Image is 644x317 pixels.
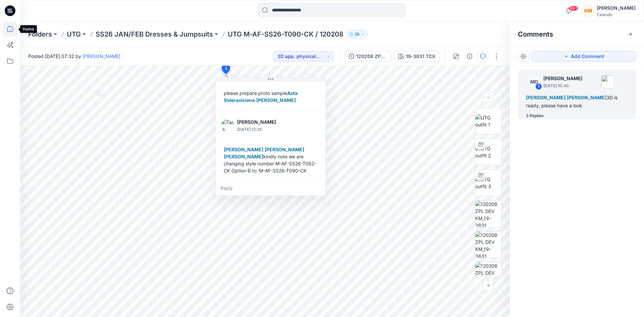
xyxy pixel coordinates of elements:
div: KM [582,5,594,17]
img: Tania Baumeister-Hanff [221,119,234,132]
button: 120208 ZPL DEV KM [344,51,391,62]
div: 3 Replies [526,112,544,119]
button: 19-3831 TCX [394,51,440,62]
p: UTG M-AF-SS26-T090-CK / 120208 [228,30,343,39]
span: [PERSON_NAME] [567,95,606,100]
button: Details [464,51,475,62]
div: MD [527,75,541,89]
div: Reply [216,181,326,196]
p: [PERSON_NAME] [543,74,582,83]
a: Folders [28,30,52,39]
span: 99+ [568,6,578,11]
img: UTG outfit 2 [475,145,501,159]
span: [PERSON_NAME] [526,95,566,100]
img: UTG outfit 1 [475,114,501,128]
div: 3D is ready, please have a look [526,94,628,110]
div: kindly note we are changing style number M-AF-SS26-T062-CK Option B to: M-AF-SS26-T090-CK [221,143,320,177]
a: [PERSON_NAME] [83,53,120,59]
h2: Comments [518,30,553,38]
p: 29 [355,31,360,38]
div: [PERSON_NAME] [597,4,636,12]
span: [PERSON_NAME] [265,147,304,152]
div: 19-3831 TCX [406,53,435,60]
div: Zalando [597,12,636,17]
div: 120208 ZPL DEV KM [356,53,387,60]
button: Add Comment [531,51,636,62]
p: [PERSON_NAME] [237,118,292,126]
p: [DATE] 10:40 [543,83,582,89]
img: 120208 ZPL DEV KM_19-3831 TCX_Workmanship illustrations - 120208 [475,201,501,227]
a: SS26 JAN/FEB Dresses & Jumpsuits [96,30,213,39]
span: 1 [225,66,227,72]
img: 120208 ZPL DEV KM_19-3831 TCX_Screenshot 2025-05-15 155546 [475,262,501,288]
span: [PERSON_NAME] [256,97,296,103]
div: 1 [535,83,542,90]
div: please prepare proto sample [221,87,320,106]
p: [DATE] 12:25 [237,126,292,133]
button: 29 [346,30,368,39]
img: UTG outfit 3 [475,176,501,190]
span: [PERSON_NAME] [224,147,263,152]
img: 120208 ZPL DEV KM_19-3831 TCX_Screenshot 2025-05-15 151457 [475,231,501,258]
a: UTG [67,30,81,39]
span: Posted [DATE] 07:32 by [28,53,120,60]
span: [PERSON_NAME] [224,154,263,159]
